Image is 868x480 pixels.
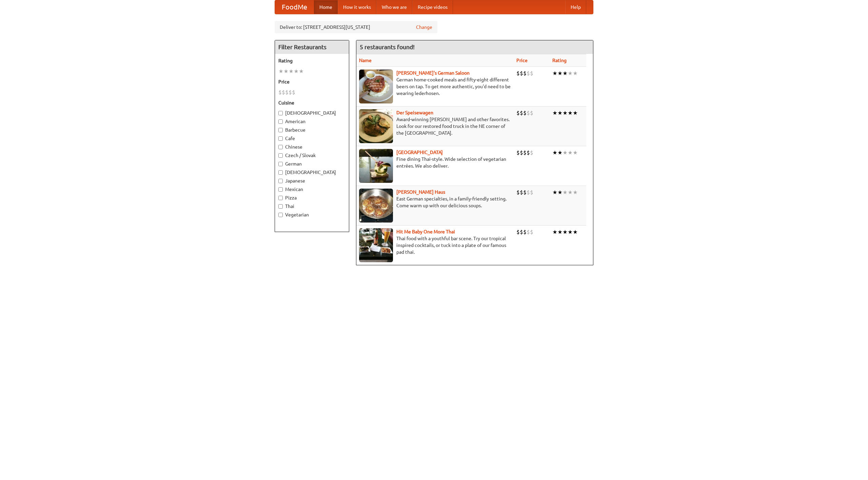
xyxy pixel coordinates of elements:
div: Deliver to: [STREET_ADDRESS][US_STATE] [275,21,437,33]
li: ★ [563,228,568,236]
li: $ [530,109,533,117]
label: Mexican [278,186,346,193]
li: ★ [552,228,557,236]
a: [GEOGRAPHIC_DATA] [396,150,443,155]
li: $ [520,109,523,117]
a: Who we are [376,0,412,14]
input: [DEMOGRAPHIC_DATA] [278,111,283,115]
label: Chinese [278,143,346,150]
p: Thai food with a youthful bar scene. Try our tropical inspired cocktails, or tuck into a plate of... [359,235,511,255]
a: Help [565,0,586,14]
li: $ [520,70,523,77]
li: $ [520,189,523,196]
li: ★ [552,70,557,77]
li: $ [530,189,533,196]
li: $ [516,228,520,236]
li: ★ [299,68,304,75]
li: ★ [568,149,573,156]
li: $ [527,109,530,117]
label: Thai [278,203,346,210]
a: [PERSON_NAME] Haus [396,189,445,195]
input: Thai [278,204,283,209]
h5: Rating [278,57,346,64]
img: speisewagen.jpg [359,109,393,143]
p: German home-cooked meals and fifty-eight different beers on tap. To get more authentic, you'd nee... [359,76,511,97]
img: satay.jpg [359,149,393,183]
li: ★ [294,68,299,75]
label: Czech / Slovak [278,152,346,159]
li: $ [523,70,527,77]
li: ★ [552,149,557,156]
li: $ [527,228,530,236]
li: $ [516,149,520,156]
h4: Filter Restaurants [275,40,349,54]
a: Home [314,0,338,14]
a: Recipe videos [412,0,453,14]
li: ★ [563,109,568,117]
input: [DEMOGRAPHIC_DATA] [278,170,283,175]
a: FoodMe [275,0,314,14]
label: German [278,160,346,167]
li: ★ [289,68,294,75]
li: ★ [557,109,563,117]
li: ★ [573,228,578,236]
li: ★ [563,149,568,156]
li: ★ [568,189,573,196]
li: $ [516,70,520,77]
p: East German specialties, in a family-friendly setting. Come warm up with our delicious soups. [359,195,511,209]
li: ★ [557,189,563,196]
li: $ [530,149,533,156]
li: $ [523,149,527,156]
li: ★ [573,149,578,156]
a: Hit Me Baby One More Thai [396,229,455,234]
li: $ [520,149,523,156]
label: American [278,118,346,125]
li: ★ [557,228,563,236]
li: $ [527,149,530,156]
input: Chinese [278,145,283,149]
li: ★ [573,70,578,77]
li: $ [530,228,533,236]
a: Price [516,58,528,63]
img: babythai.jpg [359,228,393,262]
input: Pizza [278,196,283,200]
label: Barbecue [278,127,346,133]
li: ★ [552,189,557,196]
li: $ [516,189,520,196]
li: $ [285,89,289,96]
input: Mexican [278,187,283,192]
li: ★ [568,70,573,77]
li: $ [527,70,530,77]
input: Czech / Slovak [278,153,283,158]
input: American [278,119,283,124]
a: How it works [338,0,376,14]
li: $ [516,109,520,117]
h5: Price [278,78,346,85]
li: ★ [563,189,568,196]
li: $ [289,89,292,96]
label: Pizza [278,194,346,201]
li: $ [530,70,533,77]
li: ★ [568,109,573,117]
a: Change [416,24,432,31]
a: Name [359,58,372,63]
input: Vegetarian [278,213,283,217]
li: $ [527,189,530,196]
li: ★ [573,109,578,117]
label: Vegetarian [278,211,346,218]
a: Rating [552,58,567,63]
a: Der Speisewagen [396,110,433,115]
h5: Cuisine [278,99,346,106]
li: $ [282,89,285,96]
li: ★ [283,68,289,75]
li: $ [292,89,295,96]
input: German [278,162,283,166]
label: [DEMOGRAPHIC_DATA] [278,169,346,176]
li: ★ [563,70,568,77]
a: [PERSON_NAME]'s German Saloon [396,70,470,76]
li: $ [523,228,527,236]
label: [DEMOGRAPHIC_DATA] [278,110,346,116]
